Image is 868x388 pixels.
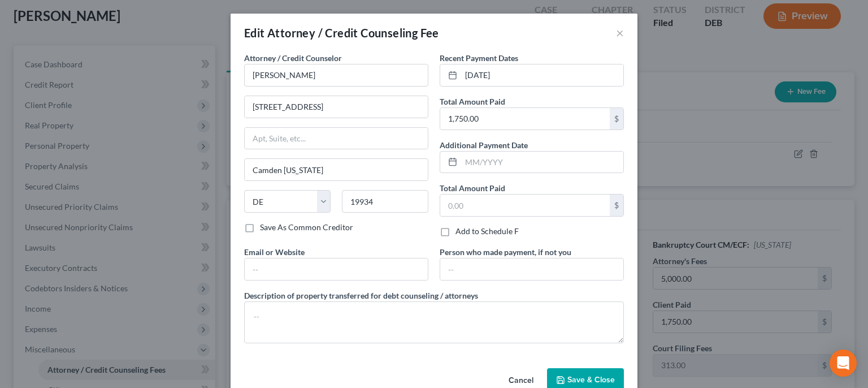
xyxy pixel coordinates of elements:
[455,226,519,237] label: Add to Schedule F
[610,108,623,130] div: $
[616,26,624,40] button: ×
[440,96,505,107] label: Total Amount Paid
[244,26,265,40] span: Edit
[440,52,518,64] label: Recent Payment Dates
[440,246,571,258] label: Person who made payment, if not you
[245,128,428,149] input: Apt, Suite, etc...
[610,195,623,216] div: $
[244,53,342,63] span: Attorney / Credit Counselor
[440,108,610,130] input: 0.00
[244,246,305,258] label: Email or Website
[244,64,428,87] input: Search creditor by name...
[342,190,428,213] input: Enter zip...
[440,182,505,194] label: Total Amount Paid
[567,375,615,385] span: Save & Close
[461,64,623,86] input: MM/YYYY
[260,222,353,233] label: Save As Common Creditor
[244,290,478,301] label: Description of property transferred for debt counseling / attorneys
[245,258,428,280] input: --
[245,159,428,180] input: Enter city...
[440,139,528,151] label: Additional Payment Date
[267,26,439,40] span: Attorney / Credit Counseling Fee
[440,195,610,216] input: 0.00
[440,258,623,280] input: --
[830,350,857,377] div: Open Intercom Messenger
[461,152,623,173] input: MM/YYYY
[245,96,428,118] input: Enter address...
